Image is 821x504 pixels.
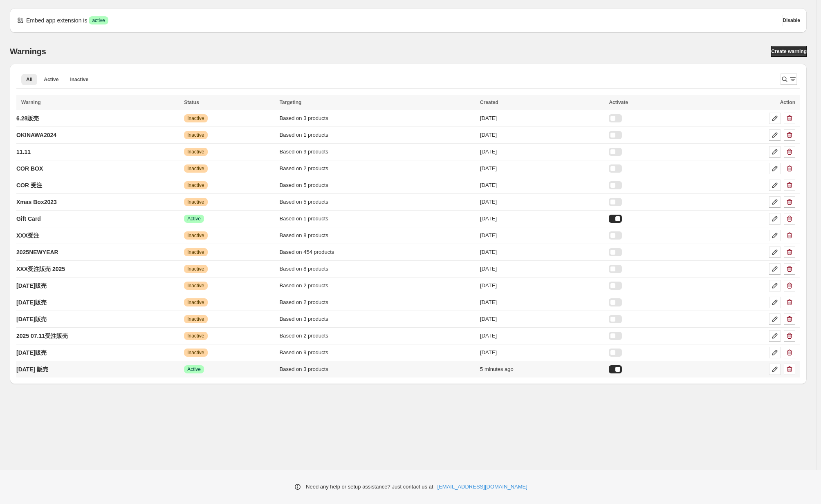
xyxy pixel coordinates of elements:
[480,265,604,273] div: [DATE]
[437,483,527,491] a: [EMAIL_ADDRESS][DOMAIN_NAME]
[16,181,42,189] p: COR 受注
[187,316,204,322] span: Inactive
[16,363,48,376] a: [DATE] 販売
[780,100,795,105] span: Action
[187,266,204,272] span: Inactive
[480,332,604,340] div: [DATE]
[480,298,604,306] div: [DATE]
[187,165,204,172] span: Inactive
[783,17,800,24] span: Disable
[187,215,201,222] span: Active
[21,100,41,105] span: Warning
[187,366,201,373] span: Active
[280,100,302,105] span: Targeting
[16,349,47,357] p: [DATE]販売
[480,365,604,373] div: 5 minutes ago
[280,315,475,323] div: Based on 3 products
[16,229,39,242] a: XXX受注
[187,282,204,289] span: Inactive
[70,76,88,83] span: Inactive
[92,17,105,24] span: active
[16,282,47,290] p: [DATE]販売
[16,313,47,326] a: [DATE]販売
[280,148,475,156] div: Based on 9 products
[184,100,199,105] span: Status
[280,181,475,189] div: Based on 5 products
[16,279,47,292] a: [DATE]販売
[187,182,204,189] span: Inactive
[480,148,604,156] div: [DATE]
[280,282,475,290] div: Based on 2 products
[187,232,204,239] span: Inactive
[16,262,65,275] a: XXX受注販売 2025
[480,282,604,290] div: [DATE]
[771,48,807,55] span: Create warning
[16,112,39,125] a: 6.28販売
[280,114,475,122] div: Based on 3 products
[280,298,475,306] div: Based on 2 products
[480,248,604,256] div: [DATE]
[480,131,604,139] div: [DATE]
[16,365,48,373] p: [DATE] 販売
[16,231,39,240] p: XXX受注
[280,332,475,340] div: Based on 2 products
[16,315,47,323] p: [DATE]販売
[16,212,41,225] a: Gift Card
[16,148,31,156] p: 11.11
[187,333,204,339] span: Inactive
[480,349,604,357] div: [DATE]
[480,198,604,206] div: [DATE]
[26,76,32,83] span: All
[609,100,628,105] span: Activate
[16,179,42,192] a: COR 受注
[16,296,47,309] a: [DATE]販売
[16,265,65,273] p: XXX受注販売 2025
[16,195,57,209] a: Xmas Box2023
[187,149,204,155] span: Inactive
[16,246,58,259] a: 2025NEWYEAR
[781,73,797,85] button: Search and filter results
[16,114,39,122] p: 6.28販売
[16,129,56,142] a: OKINAWA2024
[187,199,204,205] span: Inactive
[16,346,47,359] a: [DATE]販売
[480,181,604,189] div: [DATE]
[771,46,807,57] a: Create warning
[280,164,475,173] div: Based on 2 products
[280,131,475,139] div: Based on 1 products
[16,145,31,158] a: 11.11
[280,265,475,273] div: Based on 8 products
[280,365,475,373] div: Based on 3 products
[187,349,204,356] span: Inactive
[16,298,47,306] p: [DATE]販売
[280,215,475,223] div: Based on 1 products
[16,162,43,175] a: COR BOX
[280,231,475,240] div: Based on 8 products
[10,47,46,56] h2: Warnings
[783,15,800,26] button: Disable
[26,16,87,24] p: Embed app extension is
[16,215,41,223] p: Gift Card
[16,248,58,256] p: 2025NEWYEAR
[16,332,68,340] p: 2025 07.11受注販売
[280,349,475,357] div: Based on 9 products
[480,164,604,173] div: [DATE]
[44,76,58,83] span: Active
[480,215,604,223] div: [DATE]
[16,329,68,342] a: 2025 07.11受注販売
[16,164,43,173] p: COR BOX
[280,198,475,206] div: Based on 5 products
[480,114,604,122] div: [DATE]
[187,115,204,122] span: Inactive
[480,100,498,105] span: Created
[280,248,475,256] div: Based on 454 products
[480,315,604,323] div: [DATE]
[16,131,56,139] p: OKINAWA2024
[187,299,204,306] span: Inactive
[480,231,604,240] div: [DATE]
[187,132,204,138] span: Inactive
[187,249,204,255] span: Inactive
[16,198,57,206] p: Xmas Box2023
